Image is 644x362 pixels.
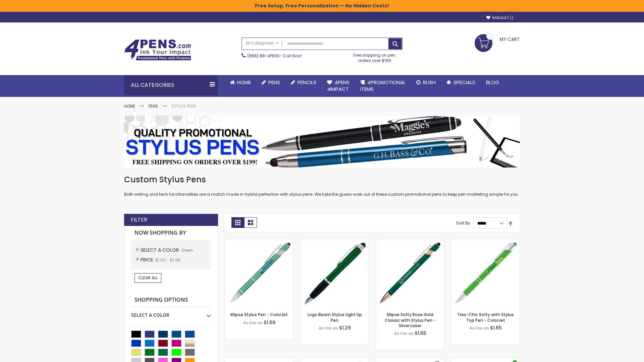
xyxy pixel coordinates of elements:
span: $1.29 [339,324,351,331]
img: Stylus Pens [124,116,520,168]
a: (888) 88-4PENS [247,53,279,59]
a: Tres-Chic Softy with Stylus Top Pen - ColorJet [457,312,514,323]
a: Logo Beam Stylus LIght Up Pen-Green [301,239,369,244]
span: Pencils [298,79,316,86]
a: Clear All [135,273,161,283]
a: Home [225,75,256,90]
span: $1.00 - $1.99 [155,257,180,263]
a: Pens [256,75,285,90]
span: As low as [243,320,263,325]
div: Free shipping on pen orders over $199 [346,50,403,63]
a: Rush [411,75,441,90]
span: As low as [470,325,489,331]
div: Select A Color [131,307,211,318]
a: Logo Beam Stylus LIght Up Pen [308,312,362,323]
span: Home [237,79,251,86]
strong: Shopping Options [131,293,211,307]
span: $1.69 [264,319,275,326]
a: Tres-Chic Softy with Stylus Top Pen - ColorJet-Green [451,239,520,244]
div: Both writing and tech functionalities are a match made in hybrid perfection with stylus pens. We ... [124,174,520,197]
span: Pens [268,79,280,86]
img: Logo Beam Stylus LIght Up Pen-Green [301,239,369,307]
strong: Filter [131,216,147,224]
span: $1.65 [490,324,502,331]
span: Blog [486,79,499,86]
span: Specials [453,79,475,86]
span: As low as [319,325,338,331]
div: All Categories [124,75,218,95]
span: - Call Now! [247,53,302,59]
img: Ellipse Softy Rose Gold Classic with Stylus Pen - Silver Laser-Green [376,239,444,307]
img: Tres-Chic Softy with Stylus Top Pen - ColorJet-Green [451,239,520,307]
span: $1.65 [415,330,426,337]
a: Ellipse Stylus Pen - ColorJet-Green [225,239,293,244]
span: Price [141,256,155,263]
span: All Categories [245,41,279,46]
img: 4Pens Custom Pens and Promotional Products [124,39,191,61]
span: Green [181,247,193,253]
span: As low as [394,330,414,336]
span: 4Pens 4impact [327,79,350,93]
a: Pens [149,103,158,109]
strong: Grid [231,217,244,228]
h1: Custom Stylus Pens [124,174,520,185]
a: Blog [481,75,504,90]
a: Home [124,103,135,109]
strong: Now Shopping by [131,226,211,240]
a: 4PROMOTIONALITEMS [355,75,411,97]
span: 4PROMOTIONAL ITEMS [360,79,406,93]
strong: Stylus Pens [171,103,196,109]
a: Ellipse Softy Rose Gold Classic with Stylus Pen - Silver Laser [385,312,436,328]
a: Pencils [285,75,322,90]
a: Specials [441,75,481,90]
span: Select A Color [141,247,181,253]
a: All Categories [242,38,282,49]
a: Wishlist [486,15,513,20]
a: Ellipse Softy Rose Gold Classic with Stylus Pen - Silver Laser-Green [376,239,444,244]
span: Clear All [138,275,158,281]
a: 4Pens4impact [322,75,355,97]
label: Sort By [456,220,470,226]
img: Ellipse Stylus Pen - ColorJet-Green [225,239,293,307]
span: Rush [423,79,436,86]
a: Ellipse Stylus Pen - ColorJet [230,312,288,317]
